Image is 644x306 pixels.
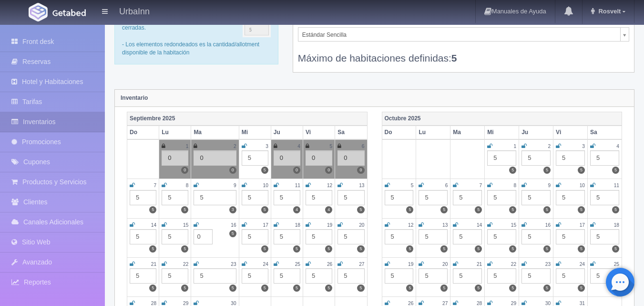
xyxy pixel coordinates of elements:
label: 5 [612,167,619,174]
div: 5 [162,268,188,284]
label: 0 [181,167,188,174]
small: 13 [442,222,448,228]
th: Mi [485,126,519,139]
small: 17 [580,222,585,228]
label: 5 [475,245,482,253]
div: 5 [419,229,448,244]
label: 5 [261,167,268,174]
th: Do [127,126,159,139]
small: 23 [231,262,236,267]
div: 5 [556,268,585,284]
div: 5 [306,229,332,244]
small: 21 [151,262,156,267]
div: 5 [162,229,188,244]
div: 5 [274,268,300,284]
small: 19 [408,262,413,267]
div: 5 [194,190,236,205]
span: Rosvelt [596,8,621,15]
div: 0 [162,150,188,166]
div: 5 [306,268,332,284]
small: 27 [442,301,448,306]
div: 5 [337,190,364,205]
small: 9 [548,183,551,188]
small: 2 [234,144,236,149]
div: 5 [274,190,300,205]
div: 5 [385,229,414,244]
th: Lu [159,126,191,139]
small: 24 [263,262,268,267]
small: 14 [477,222,482,228]
label: 5 [578,167,585,174]
div: 5 [242,150,268,166]
label: 5 [181,206,188,213]
label: 5 [509,245,516,253]
div: 5 [487,268,516,284]
div: 5 [385,268,414,284]
img: cutoff.png [243,16,271,37]
div: 5 [453,190,482,205]
span: Estándar Sencilla [302,28,616,42]
small: 14 [151,222,156,228]
label: 0 [357,167,364,174]
small: 18 [614,222,619,228]
small: 1 [186,144,189,149]
div: 5 [590,229,619,244]
small: 29 [183,301,188,306]
div: 5 [162,190,188,205]
small: 15 [183,222,188,228]
div: 5 [130,190,156,205]
small: 24 [580,262,585,267]
small: 22 [183,262,188,267]
small: 29 [511,301,516,306]
small: 31 [580,301,585,306]
small: 18 [295,222,300,228]
th: Sa [335,126,367,139]
small: 26 [327,262,332,267]
small: 15 [511,222,516,228]
label: 5 [578,285,585,292]
small: 25 [295,262,300,267]
label: 5 [149,206,156,213]
b: 5 [451,53,457,63]
label: 5 [325,285,332,292]
label: 5 [149,245,156,253]
div: 0 [194,150,236,166]
small: 10 [263,183,268,188]
div: 5 [487,150,516,166]
small: 21 [477,262,482,267]
div: 5 [521,229,551,244]
small: 7 [154,183,157,188]
small: 7 [480,183,482,188]
label: 5 [440,285,448,292]
small: 3 [266,144,268,149]
small: 10 [580,183,585,188]
div: 5 [337,268,364,284]
label: 5 [357,245,364,253]
small: 16 [545,222,551,228]
div: 5 [521,268,551,284]
th: Lu [416,126,450,139]
small: 23 [545,262,551,267]
div: 5 [590,190,619,205]
small: 20 [442,262,448,267]
label: 5 [509,206,516,213]
th: Vi [303,126,335,139]
div: 5 [242,268,268,284]
label: 0 [293,167,300,174]
div: 5 [590,268,619,284]
small: 25 [614,262,619,267]
label: 5 [543,167,551,174]
div: 5 [130,229,156,244]
label: 5 [357,285,364,292]
small: 5 [330,144,333,149]
div: 5 [453,229,482,244]
small: 30 [231,301,236,306]
label: 5 [475,285,482,292]
div: 5 [242,190,268,205]
small: 28 [477,301,482,306]
small: 9 [234,183,236,188]
div: 5 [242,229,268,244]
div: 5 [194,268,236,284]
label: 5 [293,245,300,253]
label: 5 [261,245,268,253]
